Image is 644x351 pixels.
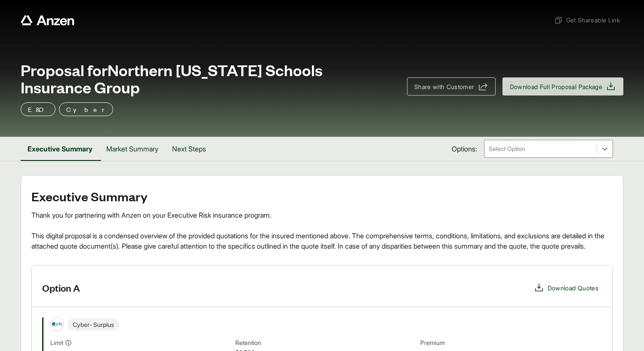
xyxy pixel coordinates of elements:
span: Share with Customer [414,82,475,91]
button: Download Full Proposal Package [502,77,624,95]
button: Download Quotes [530,279,602,296]
img: CFC [51,318,64,331]
p: E&O [28,104,48,114]
p: Cyber [66,104,106,114]
a: Anzen website [21,15,74,25]
span: Get Shareable Link [554,15,620,25]
h2: Executive Summary [31,189,613,203]
div: Thank you for partnering with Anzen on your Executive Risk insurance program. This digital propos... [31,210,613,251]
button: Market Summary [99,137,165,161]
button: Executive Summary [21,137,99,161]
span: Premium [420,338,602,348]
h3: Option A [42,281,80,294]
button: Share with Customer [407,77,496,95]
span: Download Quotes [548,283,598,292]
span: Retention [235,338,417,348]
span: Options: [452,144,477,154]
button: Get Shareable Link [551,12,623,28]
span: Proposal for Northern [US_STATE] Schools Insurance Group [21,61,397,95]
span: Download Full Proposal Package [510,82,603,91]
span: Cyber - Surplus [68,318,119,331]
button: Next Steps [165,137,213,161]
span: Limit [50,338,63,347]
